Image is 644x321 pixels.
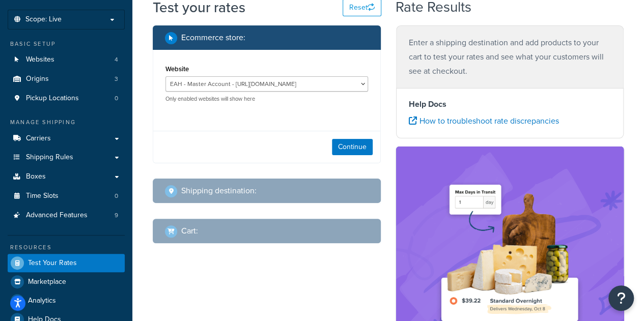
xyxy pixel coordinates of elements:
h2: Cart : [181,226,198,236]
a: Advanced Features9 [8,206,125,225]
h2: Ecommerce store : [181,33,245,42]
span: 9 [115,211,118,220]
li: Advanced Features [8,206,125,225]
li: Time Slots [8,187,125,206]
span: Marketplace [28,278,66,286]
a: Origins3 [8,70,125,89]
span: Advanced Features [26,211,88,220]
span: Time Slots [26,192,59,200]
span: Boxes [26,172,46,181]
a: Websites4 [8,50,125,69]
label: Website [165,65,189,73]
div: Basic Setup [8,40,125,48]
div: Manage Shipping [8,118,125,127]
a: Time Slots0 [8,187,125,206]
li: Origins [8,70,125,89]
a: Analytics [8,291,125,310]
span: 3 [115,75,118,83]
a: Marketplace [8,273,125,291]
a: Pickup Locations0 [8,89,125,108]
li: Websites [8,50,125,69]
span: Test Your Rates [28,259,77,268]
li: Pickup Locations [8,89,125,108]
a: Test Your Rates [8,254,125,272]
a: Carriers [8,129,125,148]
span: 0 [115,94,118,103]
p: Only enabled websites will show here [165,95,368,103]
span: Pickup Locations [26,94,79,103]
span: 4 [115,55,118,64]
a: Boxes [8,167,125,186]
button: Continue [332,139,373,155]
span: 0 [115,192,118,200]
span: Scope: Live [25,15,62,24]
a: How to troubleshoot rate discrepancies [409,115,559,127]
div: Resources [8,243,125,252]
button: Open Resource Center [608,285,634,311]
a: Shipping Rules [8,148,125,167]
h2: Shipping destination : [181,186,257,195]
span: Shipping Rules [26,153,73,162]
span: Analytics [28,297,56,305]
h4: Help Docs [409,98,611,110]
span: Websites [26,55,54,64]
p: Enter a shipping destination and add products to your cart to test your rates and see what your c... [409,36,611,78]
span: Carriers [26,134,51,143]
span: Origins [26,75,49,83]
